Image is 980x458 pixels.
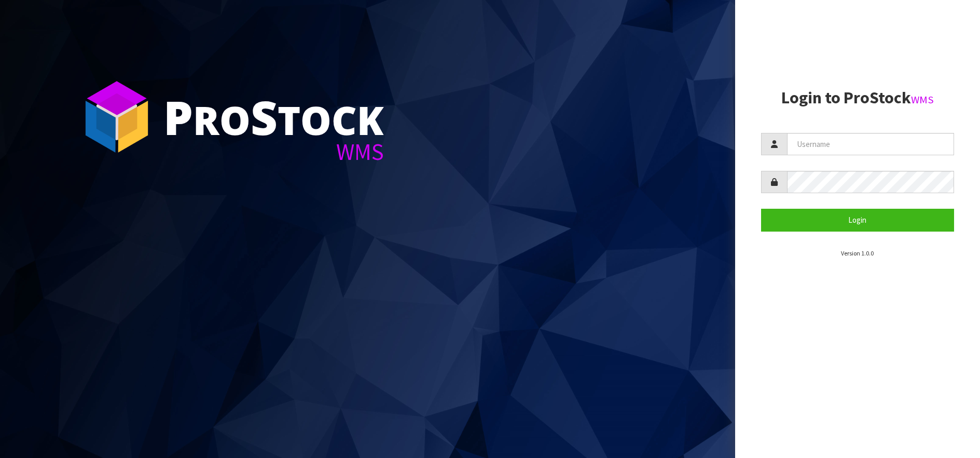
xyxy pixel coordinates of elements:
input: Username [787,133,954,155]
span: S [251,85,278,149]
small: Version 1.0.0 [841,249,874,257]
div: ro tock [163,93,384,140]
small: WMS [911,93,934,106]
img: ProStock Cube [78,78,156,156]
h2: Login to ProStock [761,89,954,107]
span: P [163,85,193,149]
div: WMS [163,140,384,164]
button: Login [761,209,954,231]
